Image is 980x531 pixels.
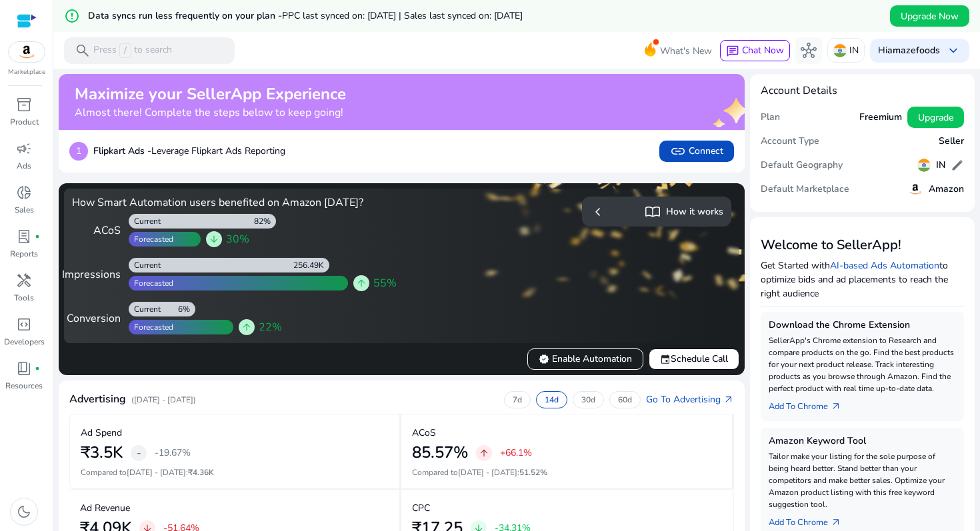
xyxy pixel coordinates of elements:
div: Current [129,216,161,227]
span: 30% [226,231,249,247]
p: Developers [4,336,45,348]
h5: Amazon [929,184,964,195]
p: Ads [17,160,31,172]
span: arrow_outward [831,401,841,412]
p: Compared to : [412,466,721,478]
span: ₹4.36K [188,467,214,478]
span: keyboard_arrow_down [945,43,961,59]
p: Sales [15,204,34,216]
div: Conversion [72,310,121,326]
span: Schedule Call [660,352,728,366]
p: SellerApp's Chrome extension to Research and compare products on the go. Find the best products f... [769,334,957,394]
h5: Seller [939,136,964,147]
span: arrow_upward [356,278,367,288]
img: in.svg [833,44,847,57]
span: chevron_left [590,204,606,220]
b: amazefoods [887,44,940,57]
span: link [670,143,686,159]
span: lab_profile [16,229,32,245]
h5: Amazon Keyword Tool [769,436,957,447]
h5: Download the Chrome Extension [769,320,957,331]
span: arrow_outward [723,394,734,405]
p: Product [10,116,39,128]
span: 51.52% [519,467,547,478]
span: arrow_outward [831,517,841,528]
span: edit [951,159,964,172]
div: 256.49K [293,260,329,270]
p: -19.67% [155,448,191,458]
p: Tailor make your listing for the sole purpose of being heard better. Stand better than your compe... [769,450,957,510]
span: donut_small [16,185,32,201]
p: IN [849,39,859,62]
div: Forecasted [129,234,173,245]
button: Upgrade Now [890,5,969,27]
h2: Maximize your SellerApp Experience [75,85,346,104]
span: arrow_upward [479,448,489,458]
p: Hi [878,46,940,55]
div: Current [129,304,161,314]
button: eventSchedule Call [649,348,739,370]
h2: ₹3.5K [81,443,123,462]
p: Compared to : [81,466,389,478]
span: handyman [16,272,32,288]
span: verified [539,354,549,364]
h5: Plan [761,112,780,123]
a: Add To Chrome [769,394,852,413]
p: 30d [581,394,595,405]
span: / [119,43,131,58]
p: Get Started with to optimize bids and ad placements to reach the right audience [761,259,965,300]
h2: 85.57% [412,443,468,462]
span: PPC last synced on: [DATE] | Sales last synced on: [DATE] [282,9,523,22]
span: inventory_2 [16,97,32,113]
div: ACoS [72,223,121,239]
p: CPC [412,501,430,515]
span: - [137,445,141,461]
span: campaign [16,141,32,157]
span: Upgrade [918,111,953,125]
span: [DATE] - [DATE] [127,467,186,478]
span: Chat Now [742,44,784,57]
p: ACoS [412,426,436,440]
p: +66.1% [500,448,532,458]
span: fiber_manual_record [35,366,40,371]
p: Ad Revenue [80,501,130,515]
h3: Welcome to SellerApp! [761,237,965,253]
h5: Account Type [761,136,819,147]
span: What's New [660,39,712,63]
h4: Advertising [69,393,126,406]
span: code_blocks [16,316,32,332]
p: 1 [69,142,88,161]
span: event [660,354,671,364]
p: Tools [14,292,34,304]
a: Go To Advertisingarrow_outward [646,392,734,406]
button: Upgrade [907,107,964,128]
span: arrow_upward [241,322,252,332]
span: fiber_manual_record [35,234,40,239]
span: 55% [373,275,397,291]
img: in.svg [917,159,931,172]
p: 14d [545,394,559,405]
div: 6% [178,304,195,314]
p: Ad Spend [81,426,122,440]
span: Enable Automation [539,352,632,366]
mat-icon: error_outline [64,8,80,24]
p: Resources [5,380,43,392]
img: amazon.svg [9,42,45,62]
h5: Data syncs run less frequently on your plan - [88,11,523,22]
b: Flipkart Ads - [93,145,151,157]
button: verifiedEnable Automation [527,348,643,370]
h5: How it works [666,207,723,218]
img: amazon.svg [907,181,923,197]
p: Marketplace [8,67,45,77]
p: Press to search [93,43,172,58]
h5: Default Marketplace [761,184,849,195]
p: Reports [10,248,38,260]
a: AI-based Ads Automation [830,259,939,272]
span: [DATE] - [DATE] [458,467,517,478]
p: 7d [513,394,522,405]
div: Impressions [72,266,121,282]
a: Add To Chrome [769,510,852,529]
button: linkConnect [659,141,734,162]
p: 60d [618,394,632,405]
h4: How Smart Automation users benefited on Amazon [DATE]? [72,197,396,209]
